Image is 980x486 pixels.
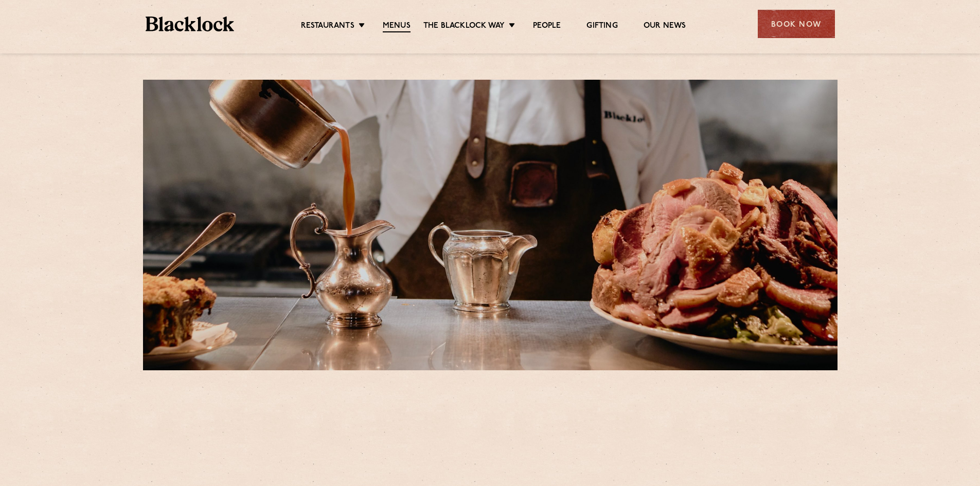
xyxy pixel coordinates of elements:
[423,21,505,31] a: The Blacklock Way
[758,10,835,38] div: Book Now
[644,21,686,31] a: Our News
[146,16,235,31] img: BL_Textured_Logo-footer-cropped.svg
[301,21,354,31] a: Restaurants
[586,21,617,31] a: Gifting
[383,21,411,32] a: Menus
[533,21,561,31] a: People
